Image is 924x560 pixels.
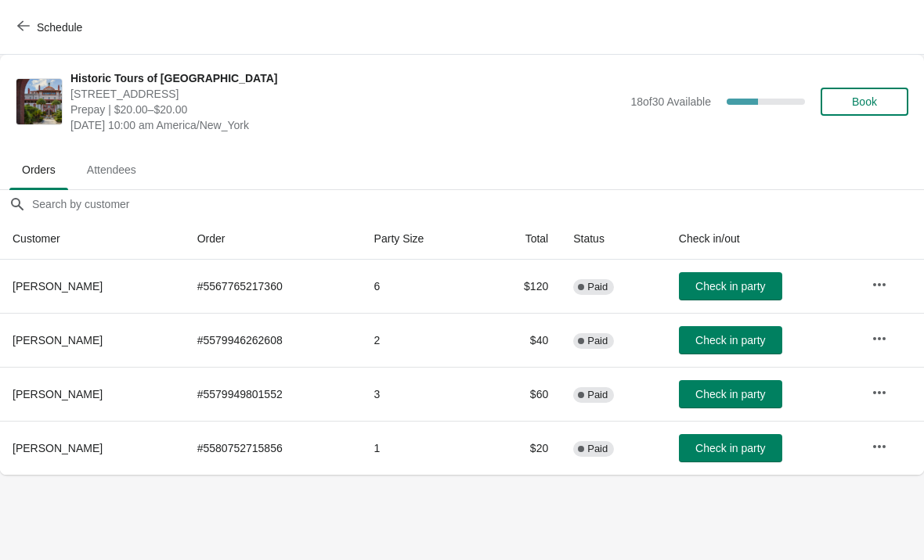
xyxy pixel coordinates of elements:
span: 18 of 30 Available [630,95,711,108]
span: Book [852,95,877,108]
span: Paid [587,335,608,347]
td: # 5580752715856 [185,421,362,475]
span: Check in party [695,334,765,346]
span: Paid [587,281,608,293]
span: Paid [587,389,608,401]
td: $120 [482,260,561,313]
span: Orders [9,156,68,184]
td: 2 [362,313,482,367]
td: $40 [482,313,561,367]
span: Schedule [37,21,82,34]
th: Party Size [362,218,482,260]
span: [PERSON_NAME] [13,280,103,293]
button: Check in party [679,434,782,462]
span: [PERSON_NAME] [13,334,103,346]
span: Check in party [695,442,765,454]
th: Total [482,218,561,260]
td: # 5567765217360 [185,260,362,313]
span: Attendees [74,156,149,184]
td: 1 [362,421,482,475]
span: [DATE] 10:00 am America/New_York [70,117,623,133]
td: 3 [362,367,482,421]
span: Check in party [695,280,765,293]
td: # 5579946262608 [185,313,362,367]
td: $20 [482,421,561,475]
th: Order [185,218,362,260]
button: Check in party [679,272,782,300]
span: Historic Tours of [GEOGRAPHIC_DATA] [70,70,623,86]
td: $60 [482,367,561,421]
input: Search by customer [31,190,924,218]
button: Check in party [679,326,782,354]
span: Prepay | $20.00–$20.00 [70,102,623,117]
td: 6 [362,260,482,313]
span: [PERSON_NAME] [13,442,103,454]
button: Book [821,88,908,116]
span: [STREET_ADDRESS] [70,86,623,102]
button: Check in party [679,380,782,408]
span: [PERSON_NAME] [13,388,103,400]
span: Paid [587,443,608,455]
td: # 5579949801552 [185,367,362,421]
th: Status [561,218,666,260]
th: Check in/out [666,218,859,260]
button: Schedule [8,13,95,41]
img: Historic Tours of Flagler College [16,79,62,124]
span: Check in party [695,388,765,400]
